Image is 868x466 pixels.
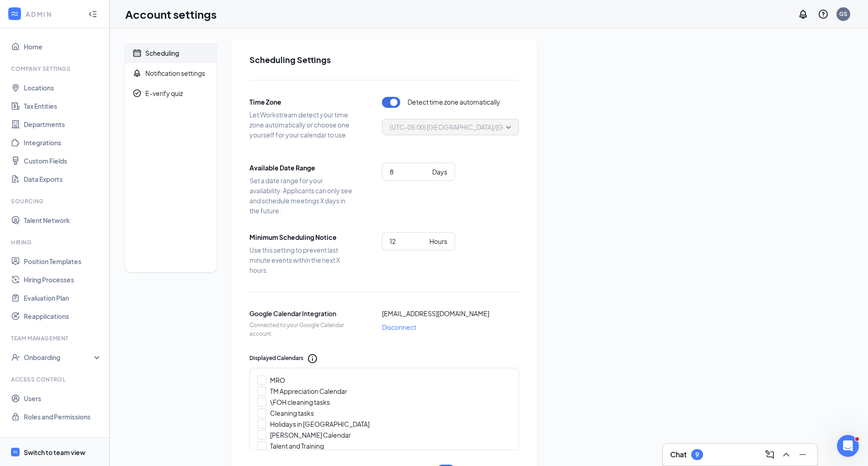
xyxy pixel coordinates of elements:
[408,97,500,108] span: Detect time zone automatically
[249,308,355,318] span: Google Calendar Integration
[390,120,606,134] span: (UTC-05:00) [GEOGRAPHIC_DATA]/[GEOGRAPHIC_DATA] - Central Time
[11,376,100,383] div: Access control
[24,211,102,229] a: Talent Network
[249,245,355,275] span: Use this setting to prevent last minute events within the next X hours.
[839,10,847,18] div: GS
[24,448,85,457] div: Switch to team view
[125,83,217,103] a: CheckmarkCircleE-verify quiz
[764,449,775,460] svg: ComposeMessage
[24,289,102,307] a: Evaluation Plan
[24,170,102,188] a: Data Exports
[382,322,416,332] span: Disconnect
[432,167,447,177] div: Days
[270,419,370,429] div: Holidays in [GEOGRAPHIC_DATA]
[24,389,102,408] a: Users
[145,48,179,58] div: Scheduling
[270,387,347,396] div: TM Appreciation Calendar
[24,37,102,56] a: Home
[132,89,142,98] svg: CheckmarkCircle
[24,79,102,97] a: Locations
[670,450,687,460] h3: Chat
[249,97,355,107] span: Time Zone
[249,321,355,339] span: Connected to your Google Calendar account.
[132,69,142,78] svg: Bell
[26,10,80,19] div: ADMIN
[125,63,217,83] a: BellNotification settings
[11,353,20,362] svg: UserCheck
[12,449,18,455] svg: WorkstreamLogo
[145,89,183,98] div: E-verify quiz
[132,48,142,58] svg: Calendar
[11,238,100,246] div: Hiring
[88,10,97,19] svg: Collapse
[249,175,355,216] span: Set a date range for your availability. Applicants can only see and schedule meetings X days in t...
[270,441,324,450] div: Talent and Training
[24,115,102,133] a: Departments
[249,232,355,242] span: Minimum Scheduling Notice
[125,43,217,63] a: CalendarScheduling
[429,236,447,246] div: Hours
[762,447,777,462] button: ComposeMessage
[798,9,809,20] svg: Notifications
[797,449,808,460] svg: Minimize
[24,353,94,362] div: Onboarding
[695,451,699,459] div: 9
[249,110,355,140] span: Let Workstream detect your time zone automatically or choose one yourself for your calendar to use.
[837,435,859,457] iframe: Intercom live chat
[270,408,314,418] div: Cleaning tasks
[270,376,285,385] div: MRO
[270,397,330,407] div: \FOH cleaning tasks
[24,152,102,170] a: Custom Fields
[781,449,792,460] svg: ChevronUp
[249,354,303,363] span: Displayed Calendars
[24,270,102,289] a: Hiring Processes
[24,97,102,115] a: Tax Entities
[24,307,102,325] a: Reapplications
[795,447,810,462] button: Minimize
[24,252,102,270] a: Position Templates
[145,69,205,78] div: Notification settings
[779,447,794,462] button: ChevronUp
[24,133,102,152] a: Integrations
[11,197,100,205] div: Sourcing
[249,163,355,173] span: Available Date Range
[818,9,829,20] svg: QuestionInfo
[10,9,19,18] svg: WorkstreamLogo
[249,54,519,65] h2: Scheduling Settings
[125,6,217,22] h1: Account settings
[382,308,489,318] span: [EMAIL_ADDRESS][DOMAIN_NAME]
[24,408,102,426] a: Roles and Permissions
[11,65,100,73] div: Company Settings
[307,353,318,364] svg: Info
[11,334,100,342] div: Team Management
[270,430,351,440] div: [PERSON_NAME] Calendar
